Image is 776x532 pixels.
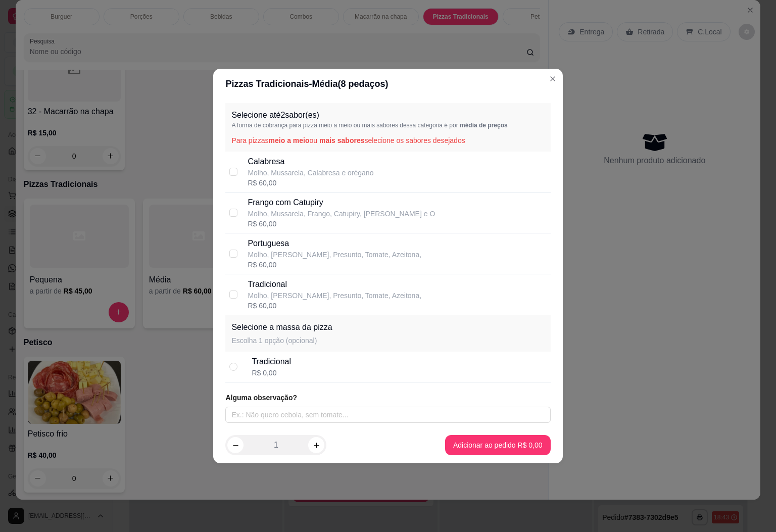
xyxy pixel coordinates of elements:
span: meio a meio [269,136,310,144]
div: R$ 0,00 [252,368,291,378]
p: Para pizzas ou selecione os sabores desejados [231,135,544,146]
p: Selecione até 2 sabor(es) [231,109,544,121]
div: Tradicional [252,356,291,368]
div: Pizzas Tradicionais - Média ( 8 pedaços) [225,77,550,91]
p: Calabresa [248,156,373,168]
button: decrease-product-quantity [227,437,244,453]
p: Escolha 1 opção (opcional) [231,335,332,346]
input: Ex.: Não quero cebola, sem tomate... [225,407,550,423]
p: 1 [274,439,278,451]
p: Molho, Mussarela, Frango, Catupiry, [PERSON_NAME] e O [248,209,435,219]
p: Molho, Mussarela, Calabresa e orégano [248,168,373,178]
p: A forma de cobrança para pizza meio a meio ou mais sabores dessa categoria é por [231,121,544,129]
span: mais sabores [319,136,365,144]
button: increase-product-quantity [308,437,324,453]
span: média de preços [460,122,508,129]
button: Adicionar ao pedido R$ 0,00 [445,435,551,455]
p: Molho, [PERSON_NAME], Presunto, Tomate, Azeitona, [248,291,421,301]
p: Molho, [PERSON_NAME], Presunto, Tomate, Azeitona, [248,250,421,260]
p: Selecione a massa da pizza [231,321,332,333]
p: Frango com Catupiry [248,197,435,209]
div: R$ 60,00 [248,260,421,270]
div: R$ 60,00 [248,301,421,311]
article: Alguma observação? [225,393,550,403]
p: Tradicional [248,278,421,291]
div: R$ 60,00 [248,178,373,188]
p: Portuguesa [248,237,421,250]
div: R$ 60,00 [248,219,435,229]
button: Close [545,71,561,87]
